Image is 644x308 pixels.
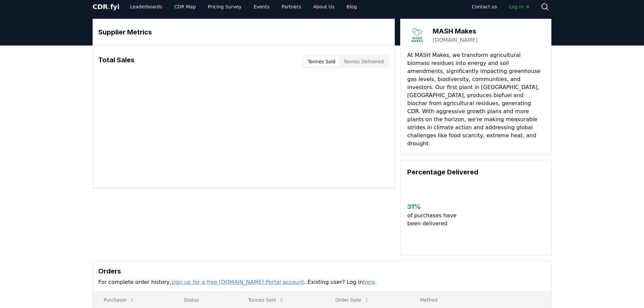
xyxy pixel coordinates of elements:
nav: Main [125,1,362,13]
a: sign up for a free [DOMAIN_NAME] Portal account [171,279,304,285]
button: Tonnes Delivered [339,56,388,67]
span: Log in [509,3,530,10]
h3: MASH Makes [433,26,478,36]
a: Pricing Survey [203,1,247,13]
p: of purchases have been delivered [407,212,462,228]
button: Tonnes Sold [304,56,339,67]
span: . [108,3,110,11]
h3: Supplier Metrics [98,27,389,37]
a: Events [248,1,275,13]
a: [DOMAIN_NAME] [433,36,478,44]
p: Status [178,297,232,303]
p: At MASH Makes, we transform agricultural biomass residues into energy and soil amendments, signif... [407,51,544,148]
a: Partners [276,1,307,13]
a: About Us [308,1,340,13]
button: Purchaser [98,293,140,307]
p: Method [415,297,546,303]
h3: Total Sales [98,55,135,68]
h3: 31 % [407,202,462,212]
button: Tonnes Sold [243,293,289,307]
nav: Main [467,1,535,13]
a: Blog [341,1,362,13]
a: CDR.fyi [93,2,119,11]
img: MASH Makes-logo [407,26,426,45]
a: Contact us [467,1,502,13]
a: CDR Map [169,1,201,13]
p: For complete order history, . Existing user? Log in . [98,278,546,286]
a: Leaderboards [125,1,168,13]
span: CDR fyi [93,3,119,11]
h3: Percentage Delivered [407,167,544,177]
h3: Orders [98,266,546,276]
a: here [363,279,375,285]
a: Log in [504,1,535,13]
button: Order Date [330,293,375,307]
